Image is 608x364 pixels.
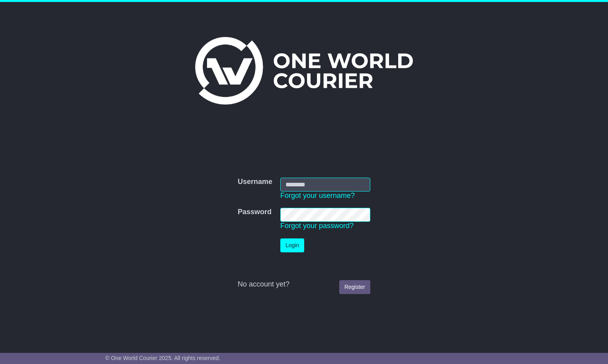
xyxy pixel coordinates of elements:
[195,37,413,105] img: One World
[280,192,355,199] a: Forgot your username?
[280,238,304,252] button: Login
[106,355,221,361] span: © One World Courier 2025. All rights reserved.
[280,222,354,230] a: Forgot your password?
[238,178,272,186] label: Username
[238,208,272,217] label: Password
[238,280,370,289] div: No account yet?
[339,280,370,294] a: Register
